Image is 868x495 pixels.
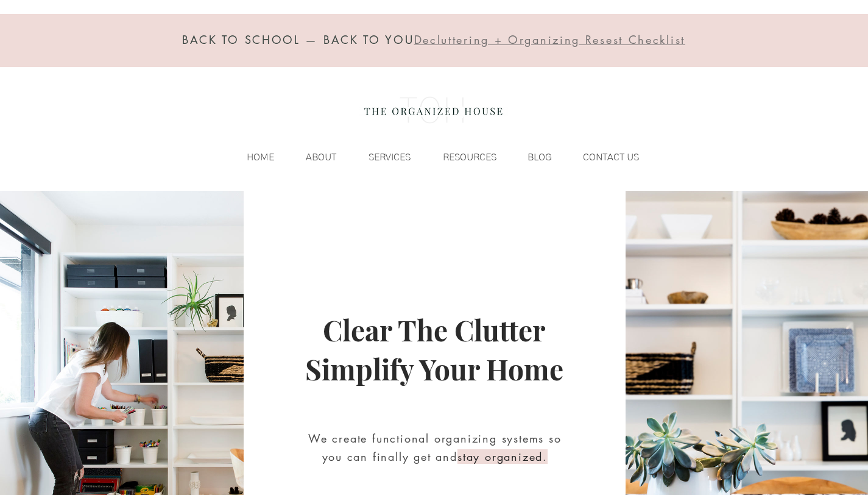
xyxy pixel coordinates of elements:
[182,32,414,47] span: BACK TO SCHOOL — BACK TO YOU
[577,148,645,166] p: CONTACT US
[308,431,562,464] span: We create functional organizing systems so you can finally get and
[414,35,685,46] a: Decluttering + Organizing Resest Checklist
[437,148,503,166] p: RESOURCES
[457,449,543,464] span: stay organized
[342,148,417,166] a: SERVICES
[558,148,645,166] a: CONTACT US
[521,148,558,166] p: BLOG
[362,148,417,166] p: SERVICES
[359,86,508,135] img: the organized house
[280,148,342,166] a: ABOUT
[503,148,558,166] a: BLOG
[543,449,548,464] span: .
[241,148,280,166] p: HOME
[305,311,563,388] span: Clear The Clutter Simplify Your Home
[414,32,685,47] span: Decluttering + Organizing Resest Checklist
[222,148,645,166] nav: Site
[300,148,342,166] p: ABOUT
[417,148,503,166] a: RESOURCES
[222,148,280,166] a: HOME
